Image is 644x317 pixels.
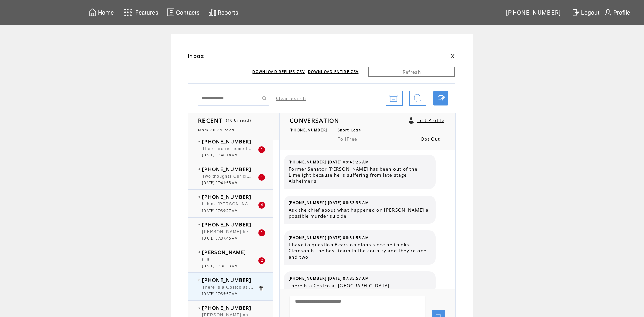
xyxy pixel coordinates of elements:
[506,9,562,16] span: [PHONE_NUMBER]
[98,9,114,16] span: Home
[202,229,481,234] span: [PERSON_NAME],here a thought buy artificial trees when marked down put them in your for real tree...
[198,141,200,142] img: bulletFull.png
[289,207,431,219] span: Ask the chief about what happened on [PERSON_NAME] a possible murder suicide
[368,67,455,77] a: Refresh
[258,202,265,209] div: 4
[202,166,252,172] span: [PHONE_NUMBER]
[289,200,369,205] span: [PHONE_NUMBER] [DATE] 08:33:35 AM
[188,52,204,60] span: Inbox
[421,136,440,142] a: Opt Out
[198,196,200,198] img: bulletFull.png
[88,7,115,18] a: Home
[218,9,238,16] span: Reports
[202,304,252,311] span: [PHONE_NUMBER]
[135,9,158,16] span: Features
[198,224,200,225] img: bulletFull.png
[338,128,361,132] span: Short Code
[259,91,269,106] input: Submit
[258,285,264,292] a: Click to delete these messgaes
[290,116,339,124] span: CONVERSATION
[258,229,265,236] div: 1
[289,235,369,240] span: [PHONE_NUMBER] [DATE] 08:31:55 AM
[202,181,238,185] span: [DATE] 07:41:55 AM
[198,251,200,253] img: bulletFull.png
[198,307,200,309] img: bulletEmpty.png
[433,91,448,106] a: Click to start a chat with mobile number by SMS
[89,8,97,17] img: home.svg
[167,8,175,17] img: contacts.svg
[198,168,200,170] img: bulletFull.png
[252,69,305,74] a: DOWNLOAD REPLIES CSV
[202,193,252,200] span: [PHONE_NUMBER]
[198,128,234,132] a: Mark All As Read
[202,292,238,296] span: [DATE] 07:35:57 AM
[417,117,444,123] a: Edit Profile
[409,117,414,124] a: Click to edit user profile
[258,257,265,264] div: 2
[258,146,265,153] div: 1
[289,276,369,281] span: [PHONE_NUMBER] [DATE] 07:35:57 AM
[202,257,209,262] span: 6-9
[338,136,357,142] span: TollFree
[202,283,299,290] span: There is a Costco at [GEOGRAPHIC_DATA]
[202,276,252,283] span: [PHONE_NUMBER]
[202,221,252,228] span: [PHONE_NUMBER]
[226,118,251,123] span: (10 Unread)
[166,7,201,18] a: Contacts
[289,166,431,184] span: Former Senator [PERSON_NAME] has been out of the Limelight because he is suffering from late stag...
[202,145,446,151] span: There are no home football games on [DATE]. The decision to extend was based on requests from the...
[202,153,238,157] span: [DATE] 07:46:18 AM
[176,9,200,16] span: Contacts
[603,7,631,18] a: Profile
[613,9,630,16] span: Profile
[289,242,431,260] span: I have to question Bears opinions since he thinks Clemson is the best team in the country and the...
[572,8,580,17] img: exit.svg
[202,264,238,268] span: [DATE] 07:36:33 AM
[202,209,238,213] span: [DATE] 07:39:27 AM
[571,7,603,18] a: Logout
[207,7,239,18] a: Reports
[202,200,602,207] span: I think [PERSON_NAME] the reason for the extension on trick-or-treating night is because people a...
[122,7,134,18] img: features.svg
[198,279,200,281] img: bulletEmpty.png
[389,91,398,106] img: archive.png
[276,95,306,101] a: Clear Search
[202,236,238,241] span: [DATE] 07:37:45 AM
[208,8,216,17] img: chart.svg
[202,138,252,145] span: [PHONE_NUMBER]
[308,69,358,74] a: DOWNLOAD ENTIRE CSV
[289,283,431,289] span: There is a Costco at [GEOGRAPHIC_DATA]
[258,174,265,181] div: 1
[202,249,246,255] span: [PERSON_NAME]
[290,128,328,132] span: [PHONE_NUMBER]
[604,8,612,17] img: profile.svg
[581,9,600,16] span: Logout
[121,6,159,19] a: Features
[198,116,223,124] span: RECENT
[289,160,369,164] span: [PHONE_NUMBER] [DATE] 09:43:26 AM
[413,91,421,106] img: bell.png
